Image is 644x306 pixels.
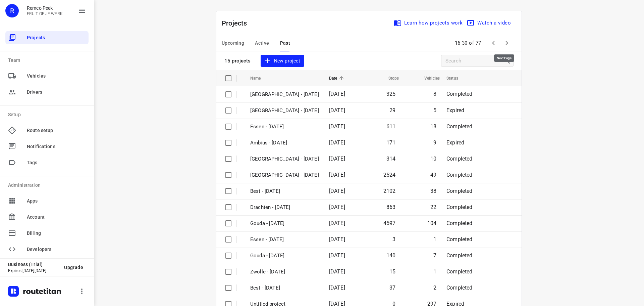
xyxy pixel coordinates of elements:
[430,156,436,162] span: 10
[386,204,396,210] span: 863
[224,58,251,64] p: 15 projects
[389,285,395,291] span: 37
[446,285,473,291] span: Completed
[280,39,290,47] span: Past
[430,123,436,130] span: 18
[59,261,89,273] button: Upgrade
[27,246,86,253] span: Developers
[261,55,304,67] button: New project
[329,285,345,291] span: [DATE]
[8,262,59,267] p: Business (Trial)
[329,252,345,259] span: [DATE]
[8,57,89,64] p: Team
[27,73,86,80] span: Vehicles
[27,34,86,41] span: Projects
[383,188,396,194] span: 2102
[329,236,345,243] span: [DATE]
[446,74,467,82] span: Status
[5,194,89,208] div: Apps
[8,182,89,189] p: Administration
[5,69,89,83] div: Vehicles
[446,204,473,210] span: Completed
[27,230,86,237] span: Billing
[329,139,345,146] span: [DATE]
[27,214,86,221] span: Account
[5,85,89,99] div: Drivers
[416,74,440,82] span: Vehicles
[446,156,473,162] span: Completed
[383,220,396,226] span: 4597
[392,236,395,243] span: 3
[329,204,345,210] span: [DATE]
[250,91,319,98] p: Zwolle - Tuesday
[265,57,300,65] span: New project
[5,210,89,224] div: Account
[250,171,319,179] p: Zwolle - Monday
[446,107,464,114] span: Expired
[329,107,345,114] span: [DATE]
[430,172,436,178] span: 49
[5,156,89,169] div: Tags
[5,243,89,256] div: Developers
[389,268,395,275] span: 15
[386,139,396,146] span: 171
[386,252,396,259] span: 140
[27,5,63,11] p: Remco Peek
[329,188,345,194] span: [DATE]
[250,74,270,82] span: Name
[250,107,319,115] p: Gemeente Rotterdam - Monday
[222,39,244,47] span: Upcoming
[64,265,83,270] span: Upgrade
[8,111,89,118] p: Setup
[445,56,503,66] input: Search projects
[27,143,86,150] span: Notifications
[329,91,345,97] span: [DATE]
[446,139,464,146] span: Expired
[446,172,473,178] span: Completed
[5,4,19,17] div: R
[329,74,346,82] span: Date
[433,139,436,146] span: 9
[329,268,345,275] span: [DATE]
[433,236,436,243] span: 1
[329,220,345,226] span: [DATE]
[250,268,319,276] p: Zwolle - Friday
[433,252,436,259] span: 7
[27,198,86,205] span: Apps
[380,74,399,82] span: Stops
[5,226,89,240] div: Billing
[5,31,89,44] div: Projects
[433,268,436,275] span: 1
[446,220,473,226] span: Completed
[430,188,436,194] span: 38
[427,220,437,226] span: 104
[5,124,89,137] div: Route setup
[27,159,86,166] span: Tags
[250,236,319,244] p: Essen - Friday
[446,252,473,259] span: Completed
[503,57,513,65] div: Search
[386,91,396,97] span: 325
[250,284,319,292] p: Best - Friday
[250,204,319,211] p: Drachten - Monday
[383,172,396,178] span: 2524
[255,39,269,47] span: Active
[329,156,345,162] span: [DATE]
[8,268,59,273] p: Expires [DATE][DATE]
[452,36,484,50] span: 16-30 of 77
[250,123,319,131] p: Essen - Monday
[386,156,396,162] span: 314
[386,123,396,130] span: 611
[250,187,319,195] p: Best - Monday
[27,89,86,96] span: Drivers
[487,36,500,50] span: Previous Page
[250,252,319,260] p: Gouda - Friday
[27,11,63,16] p: FRUIT OP JE WERK
[446,268,473,275] span: Completed
[430,204,436,210] span: 22
[446,91,473,97] span: Completed
[446,236,473,243] span: Completed
[433,285,436,291] span: 2
[329,172,345,178] span: [DATE]
[433,107,436,114] span: 5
